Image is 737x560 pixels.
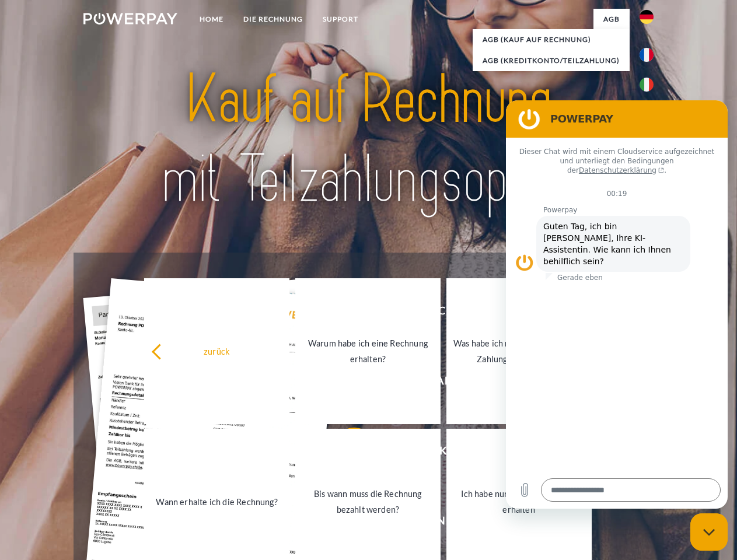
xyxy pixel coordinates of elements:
[640,10,654,24] img: de
[473,29,630,50] a: AGB (Kauf auf Rechnung)
[473,50,630,71] a: AGB (Kreditkonto/Teilzahlung)
[302,335,434,367] div: Warum habe ich eine Rechnung erhalten?
[233,9,313,30] a: DIE RECHNUNG
[151,343,282,359] div: zurück
[151,494,282,509] div: Wann erhalte ich die Rechnung?
[313,9,368,30] a: SUPPORT
[690,513,728,551] iframe: Schaltfläche zum Öffnen des Messaging-Fensters; Konversation läuft
[446,278,592,424] a: Was habe ich noch offen, ist meine Zahlung eingegangen?
[593,9,630,30] a: agb
[190,9,233,30] a: Home
[506,100,728,509] iframe: Messaging-Fenster
[640,78,654,92] img: it
[302,486,434,517] div: Bis wann muss die Rechnung bezahlt werden?
[111,56,626,223] img: title-powerpay_de.svg
[640,48,654,62] img: fr
[453,486,585,517] div: Ich habe nur eine Teillieferung erhalten
[83,13,177,24] img: logo-powerpay-white.svg
[453,335,585,367] div: Was habe ich noch offen, ist meine Zahlung eingegangen?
